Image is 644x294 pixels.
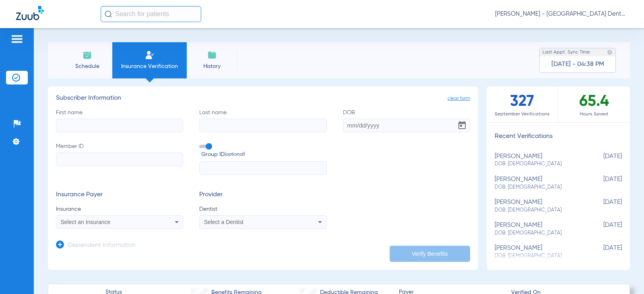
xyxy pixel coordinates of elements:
[607,49,613,55] img: last sync help info
[343,109,470,132] label: DOB
[105,10,112,18] img: Search Icon
[495,176,582,191] div: [PERSON_NAME]
[207,50,217,60] img: History
[225,150,245,159] small: (optional)
[495,160,582,168] span: DOB: [DEMOGRAPHIC_DATA]
[68,62,106,70] span: Schedule
[56,191,183,199] h3: Insurance Payer
[199,119,326,132] input: Last name
[56,119,183,132] input: First name
[495,153,582,168] div: [PERSON_NAME]
[558,110,630,118] span: Hours Saved
[582,199,622,214] span: [DATE]
[193,62,231,70] span: History
[83,50,92,60] img: Schedule
[495,207,582,214] span: DOB: [DEMOGRAPHIC_DATA]
[145,50,155,60] img: Manual Insurance Verification
[448,95,470,103] span: clear form
[582,222,622,236] span: [DATE]
[118,62,181,70] span: Insurance Verification
[56,142,183,175] label: Member ID
[204,219,244,225] span: Select a Dentist
[390,246,470,262] button: Verify Benefits
[61,219,111,225] span: Select an Insurance
[543,48,591,56] span: Last Appt. Sync Time:
[495,184,582,191] span: DOB: [DEMOGRAPHIC_DATA]
[56,152,183,166] input: Member ID
[582,245,622,259] span: [DATE]
[16,6,44,20] img: Zuub Logo
[199,109,326,132] label: Last name
[68,242,136,250] h3: Dependent Information
[56,109,183,132] label: First name
[201,150,326,159] span: Group ID
[199,191,326,199] h3: Provider
[495,10,628,18] span: [PERSON_NAME] - [GEOGRAPHIC_DATA] Dental Care
[558,86,630,122] div: 65.4
[495,245,582,259] div: [PERSON_NAME]
[582,176,622,191] span: [DATE]
[487,133,630,141] h3: Recent Verifications
[582,153,622,168] span: [DATE]
[10,34,23,44] img: hamburger-icon
[199,205,326,213] span: Dentist
[487,110,558,118] span: September Verifications
[551,60,604,68] span: [DATE] - 04:38 PM
[495,222,582,236] div: [PERSON_NAME]
[56,205,183,213] span: Insurance
[487,86,558,122] div: 327
[495,199,582,214] div: [PERSON_NAME]
[56,95,470,103] h3: Subscriber Information
[343,119,470,132] input: DOBOpen calendar
[101,6,201,22] input: Search for patients
[495,230,582,237] span: DOB: [DEMOGRAPHIC_DATA]
[454,117,470,134] button: Open calendar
